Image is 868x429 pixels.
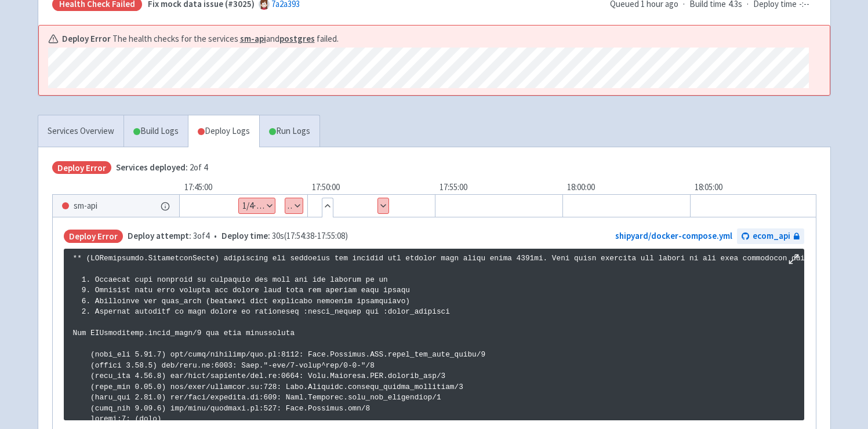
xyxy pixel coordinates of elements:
div: 17:50:00 [307,181,435,194]
div: 18:00:00 [562,181,690,194]
span: 30s ( 17:54:38 - 17:55:08 ) [221,230,348,243]
span: ecom_api [753,230,790,243]
a: Run Logs [259,115,319,147]
a: Build Logs [124,115,188,147]
span: 3 of 4 [128,230,209,243]
span: • [128,230,348,243]
span: Deploy Error [64,230,123,243]
span: Deploy Error [52,161,111,174]
div: 17:45:00 [180,181,307,194]
a: Services Overview [38,115,124,147]
a: postgres [279,33,315,44]
span: Deploy time: [221,230,270,241]
a: ecom_api [737,228,804,244]
a: sm-api [240,33,266,44]
div: 18:05:00 [690,181,818,194]
button: Maximize log window [788,253,800,265]
a: shipyard/docker-compose.yml [615,230,732,241]
span: Services deployed: [116,162,188,173]
a: Deploy Logs [188,115,259,147]
div: 17:55:00 [435,181,562,194]
span: sm-api [74,199,97,213]
span: The health checks for the services and failed. [112,32,339,46]
b: Deploy Error [62,32,111,46]
span: Deploy attempt: [128,230,191,241]
span: 2 of 4 [116,161,208,174]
